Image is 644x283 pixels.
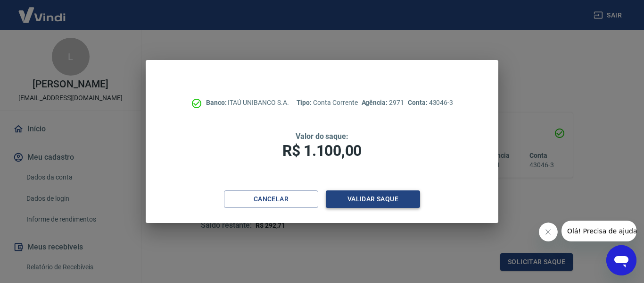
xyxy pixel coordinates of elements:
[297,98,358,108] p: Conta Corrente
[362,98,404,108] p: 2971
[282,142,362,160] span: R$ 1.100,00
[224,190,318,208] button: Cancelar
[297,99,314,106] span: Tipo:
[296,132,348,141] span: Valor do saque:
[206,98,289,108] p: ITAÚ UNIBANCO S.A.
[539,223,558,241] iframe: Fechar mensagem
[606,245,636,275] iframe: Botão para abrir a janela de mensagens
[6,7,79,14] span: Olá! Precisa de ajuda?
[362,99,389,106] span: Agência:
[326,190,420,208] button: Validar saque
[561,221,636,241] iframe: Mensagem da empresa
[408,99,429,106] span: Conta:
[408,98,453,108] p: 43046-3
[206,99,228,106] span: Banco:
